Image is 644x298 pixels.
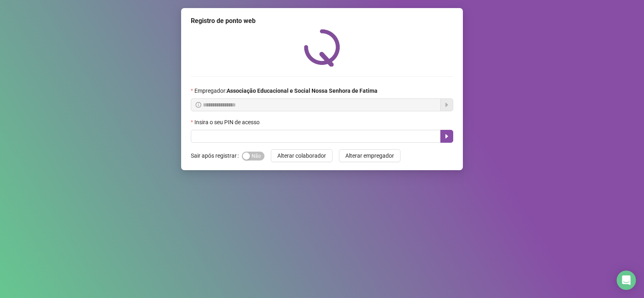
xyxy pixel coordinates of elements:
[194,86,378,95] span: Empregador :
[339,149,400,162] button: Alterar empregador
[277,151,326,160] span: Alterar colaborador
[191,16,453,26] div: Registro de ponto web
[227,88,378,94] strong: Associação Educacional e Social Nossa Senhora de Fatima
[196,102,201,108] span: info-circle
[444,133,450,140] span: caret-right
[191,149,242,162] label: Sair após registrar
[271,149,332,162] button: Alterar colaborador
[191,118,265,127] label: Insira o seu PIN de acesso
[304,29,340,67] img: QRPoint
[617,271,636,290] div: Open Intercom Messenger
[345,151,394,160] span: Alterar empregador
